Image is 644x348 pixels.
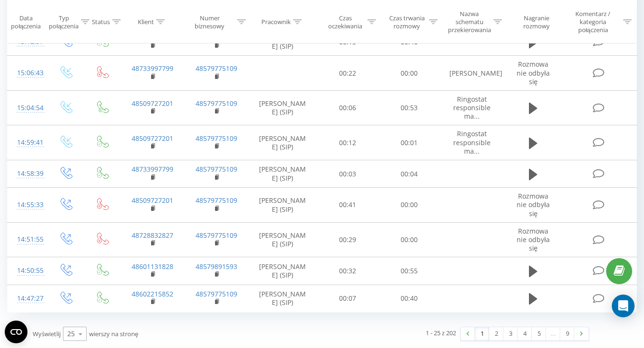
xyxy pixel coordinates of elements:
div: Czas trwania rozmowy [387,14,427,30]
a: 9 [560,327,574,340]
td: [PERSON_NAME] [440,56,504,91]
td: 00:01 [378,125,440,160]
div: 15:04:54 [17,99,37,117]
a: 48579775109 [196,64,237,73]
td: 00:40 [378,285,440,312]
td: 00:04 [378,160,440,188]
div: Open Intercom Messenger [612,295,635,317]
a: 5 [532,327,546,340]
td: 00:06 [317,90,378,125]
div: Nazwa schematu przekierowania [448,10,491,34]
div: Nagranie rozmowy [512,14,561,30]
a: 48579891593 [196,262,237,271]
div: Pracownik [261,18,291,26]
a: 48579775109 [196,289,237,298]
a: 2 [489,327,503,340]
td: 00:00 [378,222,440,257]
div: Numer biznesowy [184,14,235,30]
div: 14:51:55 [17,230,37,249]
a: 48579775109 [196,99,237,108]
div: 25 [67,329,75,339]
div: … [546,327,560,340]
td: 00:12 [317,125,378,160]
span: Ringostat responsible ma... [453,129,491,155]
div: 14:55:33 [17,196,37,214]
div: Typ połączenia [49,14,79,30]
div: Klient [138,18,154,26]
div: 14:59:41 [17,133,37,152]
a: 48733997799 [132,64,173,73]
td: [PERSON_NAME] (SIP) [248,160,317,188]
button: Open CMP widget [5,321,27,343]
span: Rozmowa nie odbyła się [517,60,549,86]
div: Data połączenia [8,14,44,30]
a: 1 [475,327,489,340]
span: Rozmowa nie odbyła się [517,191,549,217]
td: 00:55 [378,257,440,285]
a: 48579775109 [196,134,237,143]
a: 48509727201 [132,99,173,108]
td: 00:53 [378,90,440,125]
td: [PERSON_NAME] (SIP) [248,90,317,125]
a: 48579775109 [196,165,237,174]
div: Czas oczekiwania [325,14,365,30]
div: Status [92,18,110,26]
div: 14:47:27 [17,289,37,308]
div: 14:58:39 [17,165,37,183]
span: Ringostat responsible ma... [453,95,491,121]
a: 48602215852 [132,289,173,298]
span: wierszy na stronę [89,330,138,338]
div: 1 - 25 z 202 [426,328,456,338]
td: 00:00 [378,56,440,91]
td: [PERSON_NAME] (SIP) [248,257,317,285]
td: 00:32 [317,257,378,285]
td: [PERSON_NAME] (SIP) [248,222,317,257]
a: 3 [503,327,518,340]
a: 48733997799 [132,165,173,174]
td: [PERSON_NAME] (SIP) [248,125,317,160]
td: [PERSON_NAME] (SIP) [248,285,317,312]
td: [PERSON_NAME] (SIP) [248,188,317,223]
td: 00:29 [317,222,378,257]
a: 48509727201 [132,196,173,205]
div: 15:06:43 [17,64,37,82]
a: 48509727201 [132,134,173,143]
td: 00:22 [317,56,378,91]
a: 48579775109 [196,231,237,240]
div: 14:50:55 [17,261,37,280]
a: 48728832827 [132,231,173,240]
a: 48601131828 [132,262,173,271]
a: 48579775109 [196,196,237,205]
div: Komentarz / kategoria połączenia [565,10,621,34]
td: 00:07 [317,285,378,312]
td: 00:03 [317,160,378,188]
span: Wyświetlij [33,330,61,338]
a: 4 [518,327,532,340]
td: 00:41 [317,188,378,223]
span: Rozmowa nie odbyła się [517,226,549,252]
td: 00:00 [378,188,440,223]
